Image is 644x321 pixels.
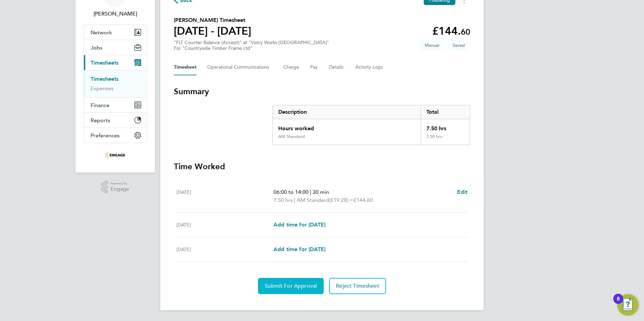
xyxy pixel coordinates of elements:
[353,197,373,203] span: £144.60
[421,105,470,119] div: Total
[174,86,470,97] h3: Summary
[84,113,147,128] button: Reports
[272,105,470,145] div: Summary
[310,189,311,195] span: |
[174,45,329,51] div: For "Countryside Timber Frame Ltd"
[313,189,329,195] span: 30 min
[258,278,324,294] button: Submit For Approval
[84,150,147,160] a: Go to home page
[174,59,196,75] button: Timesheet
[91,29,112,36] span: Network
[273,221,325,228] span: Add time for [DATE]
[105,150,125,160] img: acceptrec-logo-retina.png
[174,24,251,38] h1: [DATE] - [DATE]
[447,40,470,51] span: This timesheet is Saved.
[91,44,102,51] span: Jobs
[273,221,325,229] a: Add time for [DATE]
[174,40,329,51] div: "FLT Counter Balance (Accept)" at "Vistry Works [GEOGRAPHIC_DATA]"
[110,181,129,186] span: Powered by
[176,245,273,253] div: [DATE]
[84,55,147,70] button: Timesheets
[84,10,147,18] span: Joanna Sobierajska
[457,188,468,196] a: Edit
[174,161,470,172] h3: Time Worked
[273,197,293,203] span: 7.50 hrs
[84,70,147,97] div: Timesheets
[91,85,114,92] a: Expenses
[355,59,384,75] button: Activity Logs
[421,119,470,134] div: 7.50 hrs
[617,299,620,308] div: 8
[273,105,421,119] div: Description
[297,196,329,204] span: AM Standard
[84,25,147,40] button: Network
[419,40,445,51] span: This timesheet was manually created.
[91,132,120,139] span: Preferences
[336,283,379,289] span: Reject Timesheet
[273,119,421,134] div: Hours worked
[91,60,119,66] span: Timesheets
[278,134,305,139] div: AM Standard
[91,76,119,82] a: Timesheets
[91,102,109,108] span: Finance
[294,197,295,203] span: |
[617,294,639,316] button: Open Resource Center, 8 new notifications
[273,189,309,195] span: 06:00 to 14:00
[461,27,470,37] span: 60
[110,186,129,192] span: Engage
[283,59,299,75] button: Charge
[329,197,353,203] span: (£19.28) =
[176,221,273,229] div: [DATE]
[101,181,130,193] a: Powered byEngage
[273,246,325,252] span: Add time for [DATE]
[207,59,272,75] button: Operational Communications
[310,59,318,75] button: Pay
[421,134,470,145] div: 7.50 hrs
[273,245,325,253] a: Add time for [DATE]
[91,117,110,123] span: Reports
[174,16,251,24] h2: [PERSON_NAME] Timesheet
[84,128,147,143] button: Preferences
[329,59,345,75] button: Details
[329,278,386,294] button: Reject Timesheet
[432,25,470,37] app-decimal: £144.
[265,283,317,289] span: Submit For Approval
[174,86,470,294] section: Timesheet
[84,40,147,55] button: Jobs
[457,189,468,195] span: Edit
[84,98,147,112] button: Finance
[176,188,273,204] div: [DATE]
